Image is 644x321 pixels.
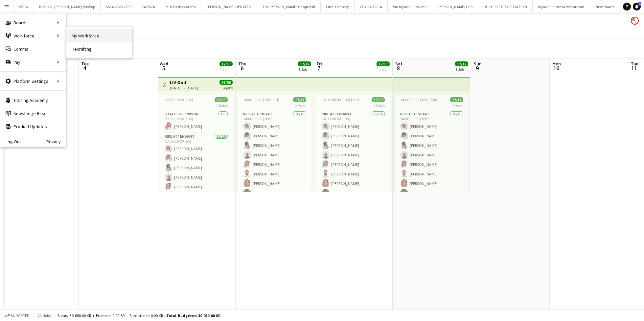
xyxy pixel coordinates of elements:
span: 5 [159,64,168,72]
a: Training Academy [0,94,66,107]
button: Riyadh Fiamma Restaurant [533,0,590,13]
app-user-avatar: Yousef Alotaibi [631,17,639,25]
button: The [PERSON_NAME] Chapter III [257,0,321,13]
span: 2 Roles [452,103,463,108]
button: PA SS24 [137,0,160,13]
div: [DATE] → [DATE] [170,85,198,90]
button: [PERSON_NAME] Cup [432,0,478,13]
app-job-card: 14:00-00:00 (10h) (Sun)17/172 RolesRide Attendant16/1614:00-00:00 (10h)[PERSON_NAME][PERSON_NAME]... [395,95,469,192]
span: Fri [317,61,322,67]
span: 68/68 [219,80,233,85]
span: 2 Roles [374,103,385,108]
div: Boards [0,16,66,29]
a: Comms [0,42,66,56]
div: 4 jobs [223,85,233,90]
h3: LIV Golf [170,80,198,85]
span: 17/17 [298,61,311,66]
button: SS24 VIB BOXES [101,0,137,13]
app-card-role: Ride Attendant16/1614:00-00:00 (10h)[PERSON_NAME][PERSON_NAME][PERSON_NAME][PERSON_NAME][PERSON_N... [395,110,469,276]
div: Platform Settings [0,75,66,88]
div: 1 Job [220,67,232,72]
span: 17/17 [450,97,463,102]
app-card-role: Staff Supervisor1/109:00-19:00 (10h)[PERSON_NAME] [159,110,233,133]
a: My Workforce [66,29,132,42]
a: Recruiting [66,42,132,56]
span: 10 [551,64,561,72]
a: Product Updates [0,120,66,133]
span: 14:00-00:00 (10h) (Sat) [322,97,359,102]
span: 11 [630,64,638,72]
div: Salary 30 050.00 SR + Expenses 0.00 SR + Subsistence 0.00 SR = [57,313,220,318]
app-job-card: 14:00-00:00 (10h) (Fri)17/172 RolesRide Attendant16/1614:00-00:00 (10h)[PERSON_NAME][PERSON_NAME]... [238,95,311,192]
span: 6 [237,64,246,72]
app-card-role: Ride Attendant16/1614:00-00:00 (10h)[PERSON_NAME][PERSON_NAME][PERSON_NAME][PERSON_NAME][PERSON_N... [238,110,311,276]
button: KOKUB - [PERSON_NAME] Rooftop [34,0,101,13]
a: Privacy [46,139,66,144]
a: Log Out [0,139,21,144]
span: Tue [81,61,89,67]
span: 09:00-19:00 (10h) [165,97,193,102]
div: 1 Job [377,67,389,72]
span: 2 Roles [217,103,228,108]
span: 2 Roles [295,103,306,108]
a: 1 [633,3,641,11]
span: Mon [552,61,561,67]
span: Wed [160,61,168,67]
div: Workforce [0,29,66,42]
span: Total Budgeted 30 050.00 SR [166,313,220,318]
app-job-card: 09:00-19:00 (10h)17/172 RolesStaff Supervisor1/109:00-19:00 (10h)[PERSON_NAME]Ride Attendant16/16... [159,95,233,192]
span: Sun [474,61,482,67]
span: 17/17 [455,61,468,66]
span: 7 [316,64,322,72]
span: 17/17 [219,61,233,66]
a: Knowledge Base [0,107,66,120]
button: Final Fantasy [321,0,355,13]
span: 17/17 [372,97,385,102]
span: 9 [473,64,482,72]
span: 14:00-00:00 (10h) (Sun) [400,97,439,102]
button: [PERSON_NAME] UPDATED [201,0,257,13]
div: 1 Job [455,67,468,72]
span: All jobs [36,313,52,318]
div: Pay [0,56,66,69]
span: 4 [80,64,89,72]
span: Tue [631,61,638,67]
span: Sat [395,61,402,67]
span: Thu [238,61,246,67]
span: 17/17 [377,61,390,66]
span: 17/17 [215,97,228,102]
span: Budgeted [11,313,30,318]
button: New Board [590,0,619,13]
button: Budgeted [3,312,31,319]
button: CCA SAMOCA [355,0,388,13]
button: DGCL POP UP ACTIVATION [478,0,533,13]
button: MDLB Onyx Arena [160,0,201,13]
button: Via Riyadh - Cool Inc [388,0,432,13]
app-job-card: 14:00-00:00 (10h) (Sat)17/172 RolesRide Attendant16/1614:00-00:00 (10h)[PERSON_NAME][PERSON_NAME]... [316,95,390,192]
span: 17/17 [293,97,306,102]
button: WG24 [13,0,34,13]
span: 14:00-00:00 (10h) (Fri) [243,97,279,102]
span: 8 [394,64,402,72]
app-card-role: Ride Attendant16/1610:00-19:00 (9h)[PERSON_NAME][PERSON_NAME][PERSON_NAME][PERSON_NAME][PERSON_NAME] [159,133,233,298]
app-card-role: Ride Attendant16/1614:00-00:00 (10h)[PERSON_NAME][PERSON_NAME][PERSON_NAME][PERSON_NAME][PERSON_N... [316,110,390,276]
div: 1 Job [298,67,311,72]
span: 1 [638,2,641,6]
